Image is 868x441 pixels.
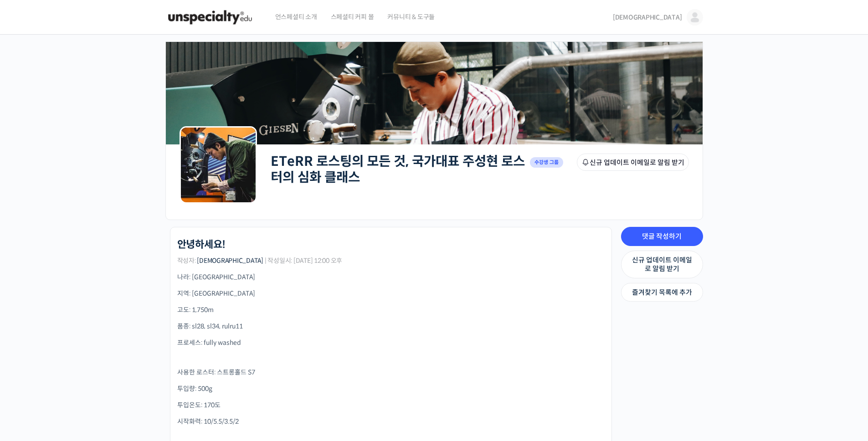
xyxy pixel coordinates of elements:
[530,157,564,168] span: 수강생 그룹
[271,153,525,185] a: ETeRR 로스팅의 모든 것, 국가대표 주성현 로스터의 심화 클래스
[177,384,605,394] p: 투입량: 500g
[197,256,263,265] a: [DEMOGRAPHIC_DATA]
[577,154,689,171] button: 신규 업데이트 이메일로 알림 받기
[177,305,605,315] p: 고도: 1,750m
[177,417,605,426] p: 시작화력: 10/5.5/3.5/2
[177,400,605,410] p: 투입온도: 170도
[177,239,226,251] h1: 안녕하세요!
[177,338,605,348] p: 프로세스: fully washed
[621,251,703,278] a: 신규 업데이트 이메일로 알림 받기
[177,272,605,282] p: 나라: [GEOGRAPHIC_DATA]
[621,227,703,246] a: 댓글 작성하기
[177,289,605,298] p: 지역: [GEOGRAPHIC_DATA]
[177,322,605,331] p: 품종: sl28, sl34, rulru11
[177,257,343,264] span: 작성자: | 작성일시: [DATE] 12:00 오후
[180,126,257,204] img: Group logo of ETeRR 로스팅의 모든 것, 국가대표 주성현 로스터의 심화 클래스
[177,368,605,377] p: 사용한 로스터: 스트롱홀드 S7
[613,13,682,21] span: [DEMOGRAPHIC_DATA]
[621,283,703,302] a: 즐겨찾기 목록에 추가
